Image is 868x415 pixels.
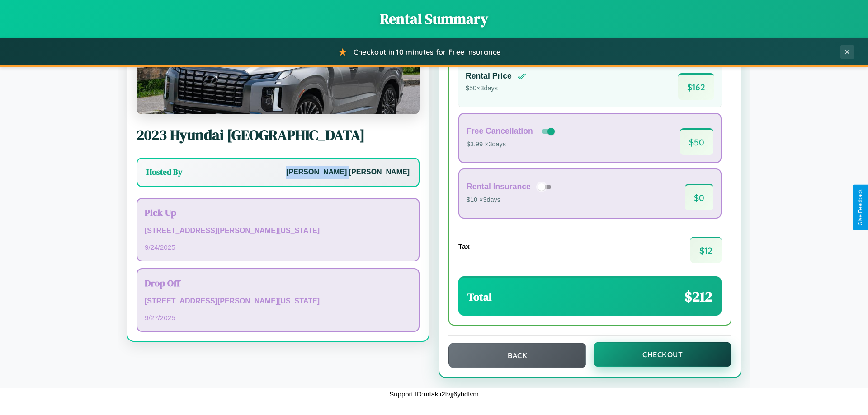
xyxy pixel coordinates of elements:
[467,194,554,206] p: $10 × 3 days
[684,287,712,307] span: $ 212
[594,342,731,367] button: Checkout
[857,189,863,226] div: Give Feedback
[467,139,557,150] p: $3.99 × 3 days
[685,184,713,210] span: $ 0
[137,24,420,114] img: Hyundai Veracruz
[354,47,500,56] span: Checkout in 10 minutes for Free Insurance
[145,295,411,308] p: [STREET_ADDRESS][PERSON_NAME][US_STATE]
[467,289,492,304] h3: Total
[145,224,411,238] p: [STREET_ADDRESS][PERSON_NAME][US_STATE]
[145,276,411,289] h3: Drop Off
[466,83,526,94] p: $ 50 × 3 days
[145,312,411,324] p: 9 / 27 / 2025
[690,237,722,263] span: $ 12
[678,73,714,100] span: $ 162
[458,242,470,250] h4: Tax
[137,125,420,145] h2: 2023 Hyundai [GEOGRAPHIC_DATA]
[145,206,411,219] h3: Pick Up
[286,166,410,179] p: [PERSON_NAME] [PERSON_NAME]
[467,182,531,191] h4: Rental Insurance
[146,167,182,177] h3: Hosted By
[466,71,512,81] h4: Rental Price
[389,388,479,400] p: Support ID: mfakii2fvjj6ybdlvm
[467,126,533,136] h4: Free Cancellation
[680,128,713,155] span: $ 50
[145,241,411,253] p: 9 / 24 / 2025
[448,343,586,368] button: Back
[9,9,859,29] h1: Rental Summary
